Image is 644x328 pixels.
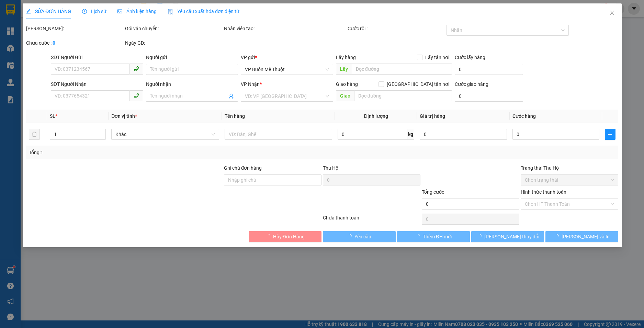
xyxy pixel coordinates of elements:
div: SĐT Người Gửi [51,54,143,61]
label: Cước giao hàng [454,81,488,87]
span: loading [265,234,273,239]
span: Giá trị hàng [420,113,445,119]
input: VD: Bàn, Ghế [224,129,332,140]
div: SĐT Người Nhận [51,80,143,88]
button: Thêm ĐH mới [397,231,470,242]
span: Lấy [336,64,351,75]
span: [GEOGRAPHIC_DATA] tận nơi [384,80,452,88]
span: [PERSON_NAME] và In [561,233,609,240]
span: Tổng cước [421,189,444,195]
span: user-add [228,93,234,99]
div: Người gửi [146,54,238,61]
button: Yêu cầu [323,231,396,242]
span: Thêm ĐH mới [422,233,451,240]
span: [PERSON_NAME] thay đổi [484,233,539,240]
span: clock-circle [82,9,87,14]
span: Hủy Đơn Hàng [273,233,304,240]
div: Chưa cước : [26,39,124,47]
div: Nhân viên tạo: [224,25,346,32]
button: delete [29,129,40,140]
span: Giao [336,90,354,101]
div: [PERSON_NAME] [59,22,114,31]
div: Người nhận [146,80,238,88]
span: loading [415,234,422,239]
span: Giao hàng [336,81,358,87]
div: Bx Miền Đông [59,6,114,22]
span: SL [49,113,55,119]
span: Cước hàng [512,113,535,119]
span: close [609,10,614,15]
span: Tên hàng [224,113,245,119]
span: loading [476,234,484,239]
div: Tổng: 1 [29,149,249,156]
span: Ảnh kiện hàng [117,9,157,14]
span: picture [117,9,122,14]
button: [PERSON_NAME] và In [545,231,618,242]
div: Chưa thanh toán [322,214,421,226]
label: Hình thức thanh toán [520,189,566,195]
label: Cước lấy hàng [454,55,485,60]
span: Nhận: [59,7,75,14]
span: Lấy tận nơi [422,54,452,61]
span: kg [407,129,414,140]
span: Yêu cầu [354,233,371,240]
div: Gói vận chuyển: [125,25,223,32]
span: SỬA ĐƠN HÀNG [26,9,71,14]
label: Ghi chú đơn hàng [224,165,262,171]
span: edit [26,9,31,14]
div: VP Buôn Mê Thuột [6,6,54,22]
span: phone [133,66,139,71]
button: plus [605,129,615,140]
button: [PERSON_NAME] thay đổi [471,231,544,242]
span: loading [347,234,354,239]
div: Nha Khoa Valis [6,22,54,39]
button: Close [602,3,621,23]
button: Hủy Đơn Hàng [249,231,321,242]
input: Ghi chú đơn hàng [224,174,321,185]
span: Yêu cầu xuất hóa đơn điện tử [168,9,239,14]
span: Thu Hộ [323,165,338,171]
span: Định lượng [364,113,388,119]
img: icon [168,9,173,14]
div: 0814044444 [59,31,114,40]
span: Gửi: [6,7,16,14]
input: Cước lấy hàng [454,64,523,75]
span: VP Buôn Mê Thuột [245,64,329,75]
div: VP gửi [241,54,333,61]
input: Cước giao hàng [454,91,523,102]
div: Ngày GD: [125,39,223,47]
span: phone [133,93,139,98]
span: Lấy hàng [336,55,355,60]
span: loading [554,234,561,239]
div: [PERSON_NAME]: [26,25,124,32]
span: Lịch sử [82,9,106,14]
b: 0 [53,40,55,46]
span: VP Nhận [241,81,260,87]
div: Cước rồi : [347,25,445,32]
span: plus [605,132,615,137]
div: 0843218218 [6,39,54,48]
div: Trạng thái Thu Hộ [520,164,618,172]
span: Đơn vị tính [111,113,137,119]
input: Dọc đường [351,64,452,75]
span: Chọn trạng thái [524,175,614,185]
span: Khác [115,129,215,139]
input: Dọc đường [354,90,452,101]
